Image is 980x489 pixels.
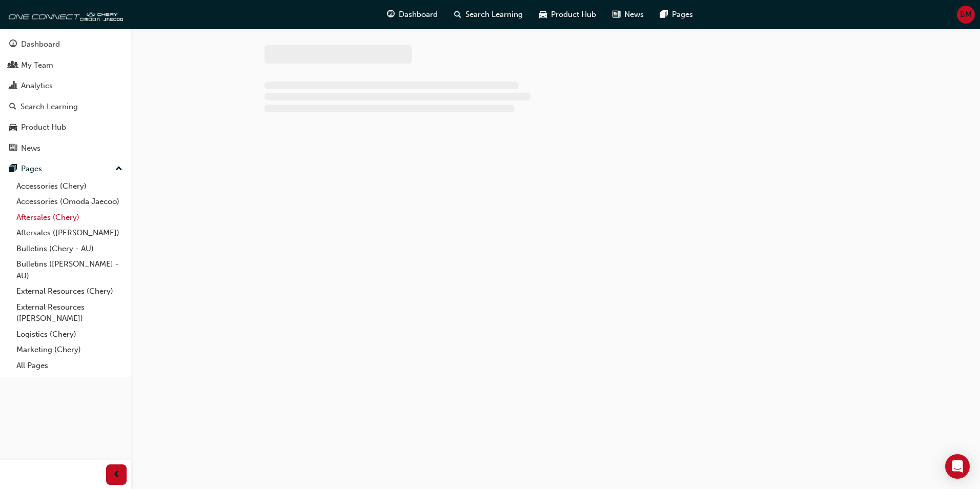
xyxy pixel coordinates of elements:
span: guage-icon [387,8,395,21]
span: up-icon [115,162,122,176]
div: Dashboard [21,38,60,50]
a: search-iconSearch Learning [446,4,531,25]
div: Pages [21,163,42,175]
button: DashboardMy TeamAnalyticsSearch LearningProduct HubNews [4,33,127,159]
a: Marketing (Chery) [12,342,127,358]
a: News [4,139,127,158]
button: Pages [4,159,127,178]
a: Analytics [4,76,127,95]
span: car-icon [539,8,547,21]
div: My Team [21,59,53,71]
div: Analytics [21,80,53,92]
a: pages-iconPages [652,4,701,25]
a: news-iconNews [604,4,652,25]
span: Pages [672,9,693,21]
a: guage-iconDashboard [379,4,446,25]
span: Product Hub [551,9,596,21]
div: Product Hub [21,121,66,133]
span: guage-icon [9,40,17,49]
span: Dashboard [399,9,438,21]
span: search-icon [454,8,461,21]
a: car-iconProduct Hub [531,4,604,25]
a: Bulletins ([PERSON_NAME] - AU) [12,256,127,283]
span: BM [960,9,972,21]
a: Bulletins (Chery - AU) [12,241,127,257]
div: Search Learning [21,101,78,113]
a: Accessories (Chery) [12,178,127,194]
span: chart-icon [9,81,17,91]
span: pages-icon [660,8,668,21]
span: news-icon [9,144,17,153]
span: car-icon [9,123,17,132]
a: Accessories (Omoda Jaecoo) [12,194,127,210]
a: Search Learning [4,97,127,116]
span: News [624,9,644,21]
img: oneconnect [5,4,123,25]
button: BM [957,6,975,24]
div: Open Intercom Messenger [945,454,970,479]
a: External Resources ([PERSON_NAME]) [12,299,127,327]
a: Dashboard [4,35,127,54]
a: My Team [4,56,127,75]
a: Aftersales ([PERSON_NAME]) [12,225,127,241]
div: News [21,142,40,154]
a: Product Hub [4,118,127,137]
a: External Resources (Chery) [12,283,127,299]
a: Aftersales (Chery) [12,210,127,226]
span: search-icon [9,103,16,112]
a: All Pages [12,358,127,374]
span: people-icon [9,61,17,70]
span: Search Learning [465,9,523,21]
span: news-icon [612,8,620,21]
a: Logistics (Chery) [12,327,127,342]
span: pages-icon [9,165,17,174]
span: prev-icon [113,468,120,481]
